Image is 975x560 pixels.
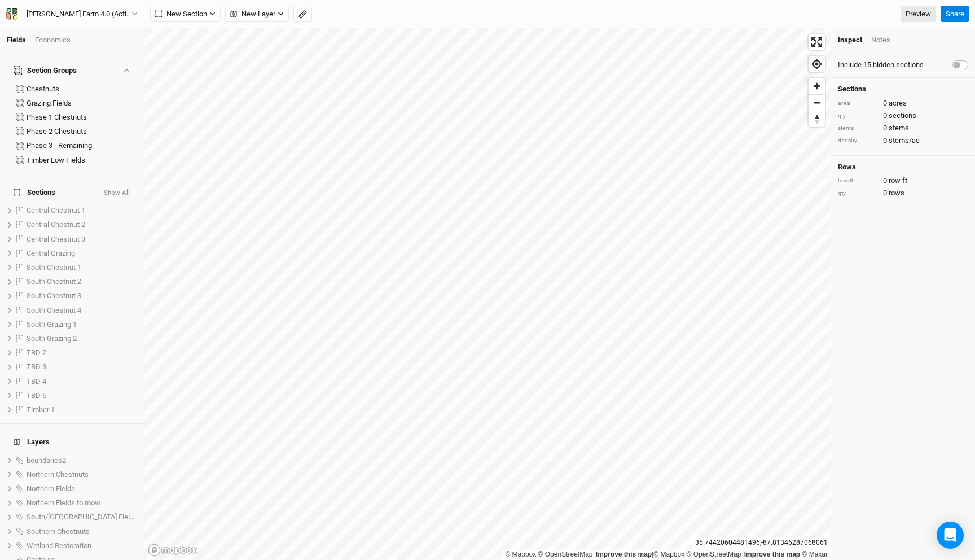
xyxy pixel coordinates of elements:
a: Preview [901,6,936,23]
div: stems [838,124,877,133]
div: Chestnuts [27,85,137,94]
div: South Grazing 2 [27,334,137,343]
div: South Grazing 1 [27,320,137,329]
div: 0 [838,123,968,133]
div: Central Grazing [27,249,137,258]
span: South/[GEOGRAPHIC_DATA] Fields [27,513,138,521]
span: stems/ac [889,135,920,146]
div: TBD 2 [27,348,137,357]
span: Timber 1 [27,405,55,414]
div: Northern Chestnuts [27,470,137,479]
span: TBD 3 [27,362,46,371]
div: Open Intercom Messenger [937,522,964,549]
a: Mapbox [505,550,536,558]
div: South Chestnut 4 [27,306,137,315]
span: TBD 2 [27,348,46,357]
span: New Section [155,8,207,20]
button: Share [941,6,969,23]
div: length [838,177,877,185]
div: Inspect [838,35,862,45]
div: South Chestnut 3 [27,291,137,300]
span: Wetland Restoration [27,541,91,550]
div: [PERSON_NAME] Farm 4.0 (Active) [27,8,131,20]
button: [PERSON_NAME] Farm 4.0 (Active) [6,8,138,20]
span: Sections [14,188,55,197]
h4: Sections [838,85,968,94]
div: density [838,137,877,145]
span: New Layer [230,8,275,20]
div: Northern Fields to mow [27,498,137,508]
div: Phase 3 - Remaining [27,141,137,150]
div: Phase 1 Chestnuts [27,113,137,122]
button: Find my location [809,56,825,72]
div: Section Groups [14,66,77,75]
button: Shortcut: M [293,6,312,23]
span: South Chestnut 1 [27,263,81,272]
div: TBD 5 [27,391,137,400]
div: Central Chestnut 2 [27,220,137,229]
div: 0 [838,135,968,146]
div: South/Grazed Fields [27,513,137,522]
span: TBD 4 [27,377,46,386]
div: Wetland Restoration [27,541,137,550]
a: OpenStreetMap [538,550,593,558]
button: Reset bearing to north [809,111,825,127]
div: TBD 3 [27,362,137,371]
div: | [505,549,828,560]
button: Show All [103,189,130,197]
span: Northern Fields to mow [27,498,100,507]
div: Central Chestnut 1 [27,206,137,215]
div: Northern Fields [27,484,137,493]
span: Northern Fields [27,484,75,493]
span: acres [889,98,907,108]
div: 0 [838,188,968,198]
div: boundaries2 [27,456,137,465]
span: Central Grazing [27,249,75,257]
span: South Chestnut 4 [27,306,81,314]
span: rows [889,188,904,198]
h4: Layers [7,431,137,453]
button: New Section [150,6,221,23]
a: Mapbox logo [148,544,197,557]
span: Central Chestnut 2 [27,220,85,229]
div: Central Chestnut 3 [27,235,137,244]
div: qty [838,112,877,120]
a: OpenStreetMap [687,550,741,558]
span: Northern Chestnuts [27,470,89,479]
button: Enter fullscreen [809,34,825,50]
div: qty [838,189,877,198]
div: Timber 1 [27,405,137,414]
div: South Chestnut 2 [27,277,137,286]
div: Southern Chestnuts [27,527,137,536]
span: Zoom out [809,95,825,111]
span: Southern Chestnuts [27,527,90,536]
span: stems [889,123,909,133]
span: South Grazing 1 [27,320,77,329]
button: Zoom out [809,94,825,111]
span: TBD 5 [27,391,46,400]
span: row ft [889,176,907,186]
h4: Rows [838,163,968,172]
div: South Chestnut 1 [27,263,137,272]
button: Show section groups [121,67,131,74]
div: Notes [871,35,890,45]
div: area [838,99,877,108]
div: 0 [838,98,968,108]
div: 0 [838,176,968,186]
a: Fields [7,36,26,44]
button: New Layer [225,6,289,23]
label: Include 15 hidden sections [838,60,924,70]
canvas: Map [144,28,831,560]
div: Phase 2 Chestnuts [27,127,137,136]
span: Reset bearing to north [809,111,825,127]
div: Economics [35,35,71,45]
button: Zoom in [809,78,825,94]
div: Tate Farm 4.0 (Active) [27,8,131,20]
div: Grazing Fields [27,99,137,108]
span: sections [889,111,916,121]
span: South Chestnut 2 [27,277,81,286]
a: Mapbox [653,550,684,558]
span: South Chestnut 3 [27,291,81,300]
